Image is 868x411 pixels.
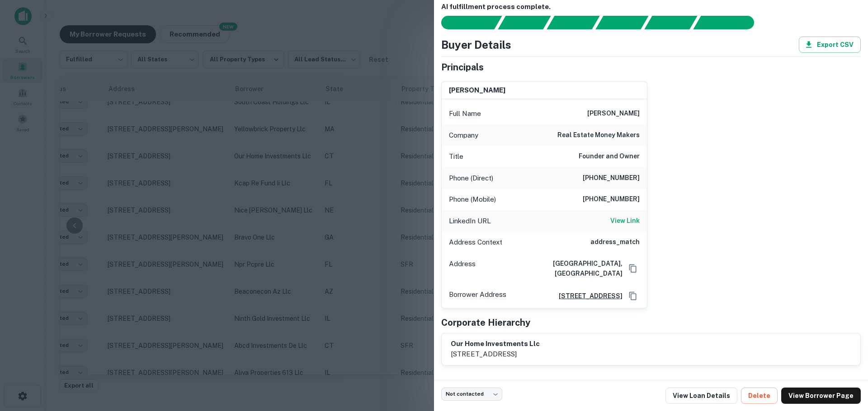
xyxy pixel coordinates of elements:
[449,151,463,162] p: Title
[451,349,540,360] p: [STREET_ADDRESS]
[441,316,530,329] h5: Corporate Hierarchy
[498,16,551,29] div: Your request is received and processing...
[441,60,484,74] h5: Principals
[823,339,868,382] iframe: Chat Widget
[610,216,640,226] h6: View Link
[449,130,478,141] p: Company
[644,16,697,29] div: Principals found, still searching for contact information. This may take time...
[451,339,540,349] h6: our home investments llc
[583,194,640,205] h6: [PHONE_NUMBER]
[449,108,481,119] p: Full Name
[799,37,861,53] button: Export CSV
[479,259,623,278] h6: [GEOGRAPHIC_DATA], [GEOGRAPHIC_DATA]
[449,85,505,96] h6: [PERSON_NAME]
[665,388,737,404] a: View Loan Details
[449,237,502,248] p: Address Context
[781,388,861,404] a: View Borrower Page
[552,291,623,301] a: [STREET_ADDRESS]
[430,16,498,29] div: Sending borrower request to AI...
[626,289,640,303] button: Copy Address
[693,16,765,29] div: AI fulfillment process complete.
[441,2,861,12] h6: AI fulfillment process complete.
[449,216,491,226] p: LinkedIn URL
[595,16,648,29] div: Principals found, AI now looking for contact information...
[557,130,640,141] h6: real estate money makers
[741,388,778,404] button: Delete
[449,259,476,278] p: Address
[449,194,496,205] p: Phone (Mobile)
[590,237,640,248] h6: address_match
[449,173,493,184] p: Phone (Direct)
[626,262,640,275] button: Copy Address
[610,216,640,226] a: View Link
[583,173,640,184] h6: [PHONE_NUMBER]
[441,388,502,401] div: Not contacted
[587,108,640,119] h6: [PERSON_NAME]
[449,289,506,303] p: Borrower Address
[441,37,511,53] h4: Buyer Details
[579,151,640,162] h6: Founder and Owner
[547,16,599,29] div: Documents found, AI parsing details...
